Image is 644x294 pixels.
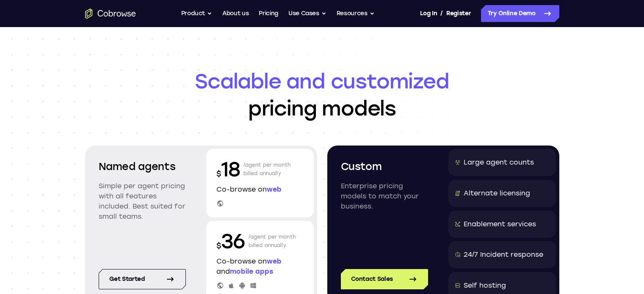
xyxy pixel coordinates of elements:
p: Co-browse on [216,184,304,195]
h2: Custom [341,159,428,174]
div: Alternate licensing [464,188,530,198]
span: $ [216,169,221,179]
h2: Named agents [99,159,186,174]
span: web [267,185,282,193]
div: Large agent counts [464,157,534,168]
span: Scalable and customized [85,68,559,95]
a: Contact Sales [341,269,428,289]
a: Go to the home page [85,8,136,19]
p: 36 [216,228,245,255]
div: Self hosting [464,280,506,291]
p: Simple per agent pricing with all features included. Best suited for small teams. [99,181,186,222]
p: /agent per month billed annually [249,228,296,255]
span: $ [216,241,221,250]
p: 18 [216,156,240,183]
a: Log In [420,5,437,22]
a: About us [222,5,249,22]
a: Pricing [259,5,278,22]
span: web [267,257,282,265]
a: Try Online Demo [481,5,559,22]
div: Enablement services [464,219,536,229]
div: 24/7 Incident response [464,250,543,260]
p: Enterprise pricing models to match your business. [341,181,428,212]
span: mobile apps [230,267,273,275]
button: Resources [337,5,375,22]
p: /agent per month billed annually [243,156,291,183]
span: / [440,8,443,19]
h1: pricing models [85,68,559,122]
a: Register [446,5,471,22]
a: Get started [99,269,186,289]
button: Product [181,5,213,22]
p: Co-browse on and [216,256,304,277]
button: Use Cases [288,5,326,22]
